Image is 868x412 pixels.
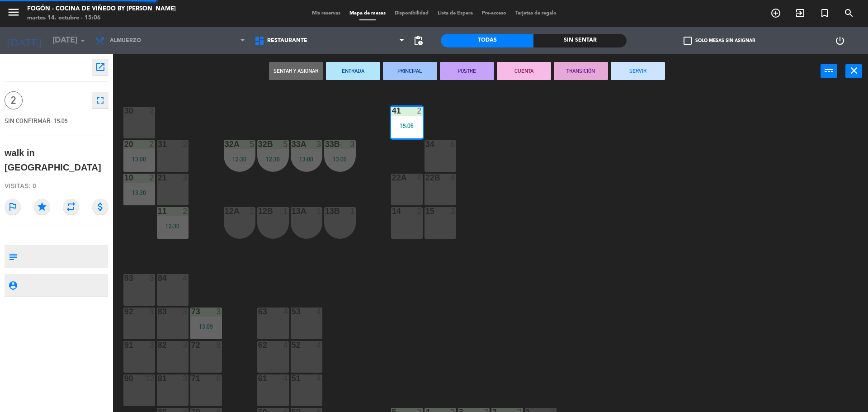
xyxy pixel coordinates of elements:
i: close [849,65,859,76]
div: 13:09 [190,323,222,330]
div: 13:00 [291,156,322,162]
div: 41 [392,107,392,115]
span: Disponibilidad [390,11,433,16]
div: 51 [292,374,292,383]
i: menu [7,5,20,19]
div: 61 [258,374,259,383]
span: Mapa de mesas [345,11,390,16]
span: 2 [5,91,23,109]
div: 32B [258,140,259,148]
i: attach_money [92,199,108,215]
div: 13A [292,207,292,215]
div: 91 [124,341,125,349]
div: Fogón - Cocina de viñedo by [PERSON_NAME] [27,5,176,14]
div: 2 [183,207,188,215]
button: TRANSICIÓN [554,62,608,80]
div: 3 [183,374,188,383]
i: person_pin [8,280,18,290]
div: 93 [124,274,125,282]
div: 62 [258,341,259,349]
div: 13:30 [123,189,155,196]
div: 84 [158,274,158,282]
span: 15:05 [54,117,68,124]
div: 4 [316,308,322,316]
i: fullscreen [95,95,106,106]
div: 3 [183,308,188,316]
div: 1 [283,207,288,215]
div: Sin sentar [533,34,626,47]
div: 1 [316,207,322,215]
i: search [844,8,854,19]
button: fullscreen [92,92,108,109]
div: 12:30 [257,156,289,162]
div: 4 [417,174,422,182]
div: 12:30 [224,156,255,162]
div: 6 [216,374,222,383]
div: 15 [425,207,426,215]
button: PRINCIPAL [383,62,437,80]
div: 3 [316,140,322,148]
div: 12A [225,207,225,215]
i: open_in_new [95,62,106,72]
div: 4 [283,341,288,349]
div: 92 [124,308,125,316]
div: 13:00 [324,156,356,162]
div: 12:30 [157,223,189,229]
div: 5 [250,140,255,148]
div: 1 [350,207,355,215]
button: Sentar y Asignar [269,62,323,80]
div: 33A [292,140,292,148]
span: Lista de Espera [433,11,477,16]
div: 34 [425,140,426,148]
div: 12B [258,207,259,215]
div: 2 [417,207,422,215]
i: star [34,199,50,215]
div: 3 [216,308,222,316]
button: close [845,64,862,78]
button: ENTRADA [326,62,380,80]
i: subject [8,251,18,261]
button: open_in_new [92,59,108,75]
div: martes 14. octubre - 15:06 [27,14,176,23]
div: Todas [441,34,533,47]
i: power_settings_new [835,35,845,46]
div: 3 [450,207,456,215]
div: 3 [149,308,155,316]
span: Mis reservas [307,11,345,16]
div: 8 [216,341,222,349]
div: 52 [292,341,292,349]
button: CUENTA [497,62,551,80]
div: 2 [417,107,422,115]
div: 10 [124,174,125,182]
div: 81 [158,374,158,383]
div: 31 [158,140,158,148]
div: 82 [158,341,158,349]
span: Almuerzo [110,38,141,44]
div: 83 [158,308,158,316]
div: 4 [316,341,322,349]
div: 4 [183,274,188,282]
button: SERVIR [611,62,665,80]
div: 32A [225,140,225,148]
div: 4 [283,308,288,316]
div: 3 [183,174,188,182]
div: 4 [316,374,322,383]
div: 11 [158,207,158,215]
span: check_box_outline_blank [684,37,692,45]
div: 22B [425,174,426,182]
div: 63 [258,308,259,316]
div: walk in [GEOGRAPHIC_DATA] [5,146,108,175]
div: 5 [283,140,288,148]
div: 12 [146,374,155,383]
div: 6 [450,140,456,148]
div: 90 [124,374,125,383]
div: 1 [250,207,255,215]
div: 13B [325,207,325,215]
div: 20 [124,140,125,148]
div: 30 [124,107,125,115]
div: 2 [149,174,155,182]
span: SIN CONFIRMAR [5,117,51,124]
